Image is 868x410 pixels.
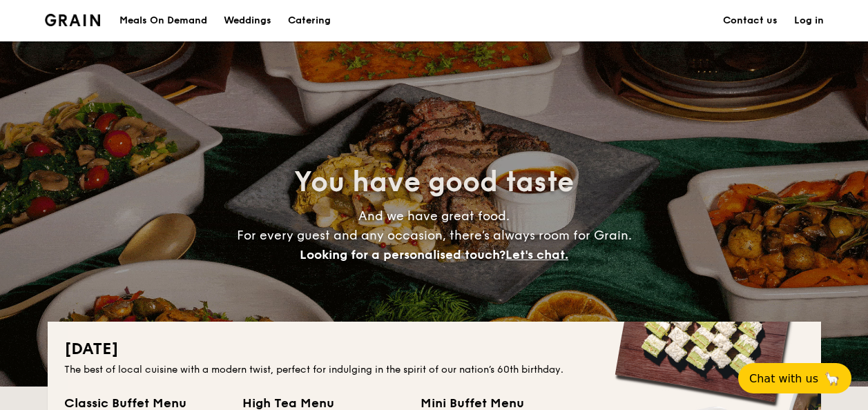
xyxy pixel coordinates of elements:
span: Chat with us [749,372,818,385]
h2: [DATE] [64,338,804,360]
button: Chat with us🦙 [738,363,851,393]
div: The best of local cuisine with a modern twist, perfect for indulging in the spirit of our nation’... [64,363,804,377]
span: 🦙 [824,371,840,387]
span: Let's chat. [505,247,568,262]
a: Logotype [45,14,101,26]
img: Grain [45,14,101,26]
